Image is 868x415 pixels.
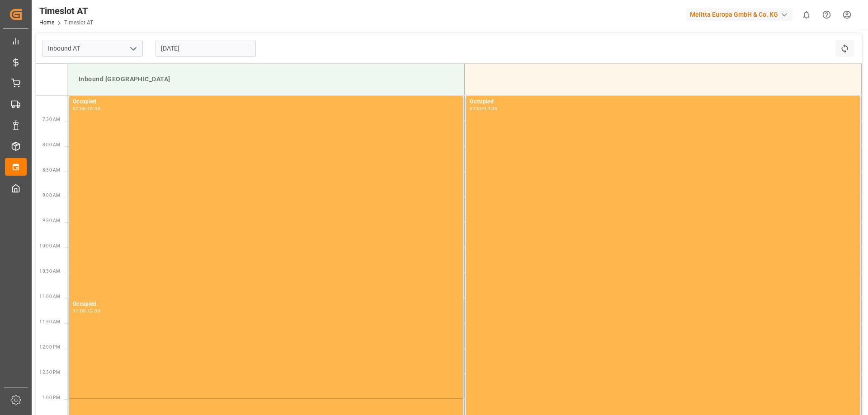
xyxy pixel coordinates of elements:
[86,309,87,313] div: -
[39,345,60,350] span: 12:00 PM
[42,193,60,198] span: 9:00 AM
[42,395,60,400] span: 1:00 PM
[470,107,483,111] div: 07:00
[87,107,100,111] div: 15:30
[42,117,60,122] span: 7:30 AM
[73,300,459,309] div: Occupied
[686,8,793,21] div: Melitta Europa GmbH & Co. KG
[42,142,60,147] span: 8:00 AM
[39,4,93,18] div: Timeslot AT
[42,168,60,173] span: 8:30 AM
[39,243,60,248] span: 10:00 AM
[39,269,60,274] span: 10:30 AM
[86,107,87,111] div: -
[156,40,256,57] input: DD.MM.YYYY
[73,98,459,107] div: Occupied
[484,107,497,111] div: 15:30
[39,319,60,324] span: 11:30 AM
[75,71,457,88] div: Inbound [GEOGRAPHIC_DATA]
[483,107,484,111] div: -
[73,309,86,313] div: 11:00
[686,6,796,23] button: Melitta Europa GmbH & Co. KG
[816,5,837,25] button: Help Center
[42,218,60,223] span: 9:30 AM
[73,107,86,111] div: 07:00
[39,294,60,299] span: 11:00 AM
[126,42,140,56] button: open menu
[87,309,100,313] div: 13:00
[39,370,60,375] span: 12:30 PM
[39,19,54,26] a: Home
[796,5,816,25] button: show 0 new notifications
[42,40,143,57] input: Type to search/select
[470,98,856,107] div: Occupied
